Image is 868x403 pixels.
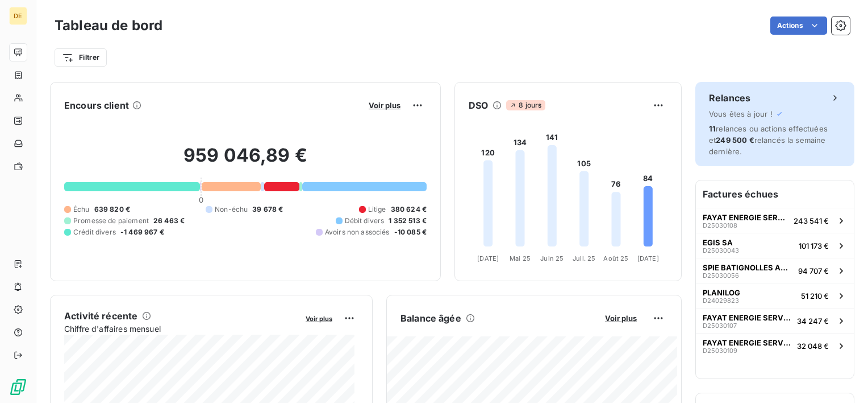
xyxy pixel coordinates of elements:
[703,213,789,222] span: FAYAT ENERGIE SERVICES
[703,272,739,279] span: D25030056
[794,216,829,225] span: 243 541 €
[696,208,854,233] button: FAYAT ENERGIE SERVICESD25030108243 541 €
[252,204,283,215] span: 39 678 €
[709,91,750,105] h6: Relances
[602,313,640,323] button: Voir plus
[801,291,829,301] span: 51 210 €
[703,222,737,229] span: D25030108
[716,135,754,145] span: 249 500 €
[573,254,595,262] tspan: Juil. 25
[703,313,792,322] span: FAYAT ENERGIE SERVICES
[306,315,332,323] span: Voir plus
[799,241,829,250] span: 101 173 €
[199,195,203,204] span: 0
[829,364,857,392] iframe: Intercom live chat
[703,238,733,247] span: EGIS SA
[64,144,427,178] h2: 959 046,89 €
[391,204,427,215] span: 380 624 €
[55,48,107,67] button: Filtrer
[9,7,27,25] div: DE
[215,204,248,215] span: Non-échu
[709,124,828,156] span: relances ou actions effectuées et relancés la semaine dernière.
[94,204,130,215] span: 639 820 €
[696,233,854,258] button: EGIS SAD25030043101 173 €
[120,227,164,237] span: -1 469 967 €
[369,101,400,110] span: Voir plus
[605,314,637,323] span: Voir plus
[64,98,129,112] h6: Encours client
[73,204,90,215] span: Échu
[703,263,794,272] span: SPIE BATIGNOLLES AMITEC
[506,100,545,110] span: 8 jours
[709,124,716,133] span: 11
[325,227,390,237] span: Avoirs non associés
[703,297,739,304] span: D24029823
[540,254,564,262] tspan: Juin 25
[153,216,185,226] span: 26 463 €
[703,347,737,354] span: D25030109
[345,216,385,226] span: Débit divers
[365,100,404,110] button: Voir plus
[394,227,427,237] span: -10 085 €
[389,216,427,226] span: 1 352 513 €
[797,316,829,326] span: 34 247 €
[637,254,659,262] tspan: [DATE]
[510,254,531,262] tspan: Mai 25
[696,283,854,308] button: PLANILOGD2402982351 210 €
[703,247,739,254] span: D25030043
[709,109,773,118] span: Vous êtes à jour !
[798,266,829,275] span: 94 707 €
[368,204,386,215] span: Litige
[73,227,116,237] span: Crédit divers
[696,258,854,283] button: SPIE BATIGNOLLES AMITECD2503005694 707 €
[73,216,149,226] span: Promesse de paiement
[64,309,137,323] h6: Activité récente
[477,254,499,262] tspan: [DATE]
[703,322,737,329] span: D25030107
[696,308,854,333] button: FAYAT ENERGIE SERVICESD2503010734 247 €
[703,288,740,297] span: PLANILOG
[696,180,854,208] h6: Factures échues
[400,311,461,325] h6: Balance âgée
[9,378,27,396] img: Logo LeanPay
[55,15,162,36] h3: Tableau de bord
[770,17,827,35] button: Actions
[302,313,336,323] button: Voir plus
[469,98,488,112] h6: DSO
[797,342,829,351] span: 32 048 €
[603,254,628,262] tspan: Août 25
[64,323,298,335] span: Chiffre d'affaires mensuel
[696,333,854,358] button: FAYAT ENERGIE SERVICESD2503010932 048 €
[703,338,792,347] span: FAYAT ENERGIE SERVICES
